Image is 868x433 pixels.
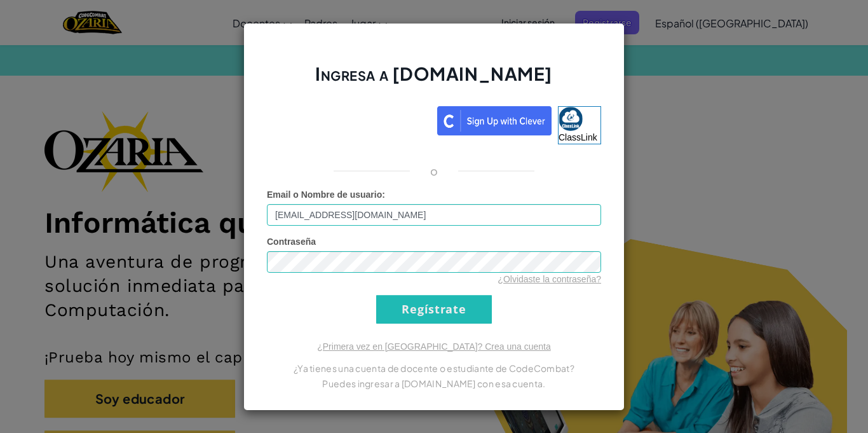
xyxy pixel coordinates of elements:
[267,361,601,376] p: ¿Ya tienes una cuenta de docente o estudiante de CodeCombat?
[437,106,552,135] img: clever_sso_button@2x.png
[261,105,437,133] iframe: Botón Iniciar sesión con Google
[559,132,597,142] span: ClassLink
[267,62,601,99] h2: Ingresa a [DOMAIN_NAME]
[267,189,382,200] span: Email o Nombre de usuario
[559,107,583,131] img: classlink-logo-small.png
[267,376,601,391] p: Puedes ingresar a [DOMAIN_NAME] con esa cuenta.
[430,163,438,179] p: o
[267,237,316,247] span: Contraseña
[376,295,492,324] input: Regístrate
[317,341,551,352] a: ¿Primera vez en [GEOGRAPHIC_DATA]? Crea una cuenta
[498,274,601,284] a: ¿Olvidaste la contraseña?
[267,188,385,201] label: :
